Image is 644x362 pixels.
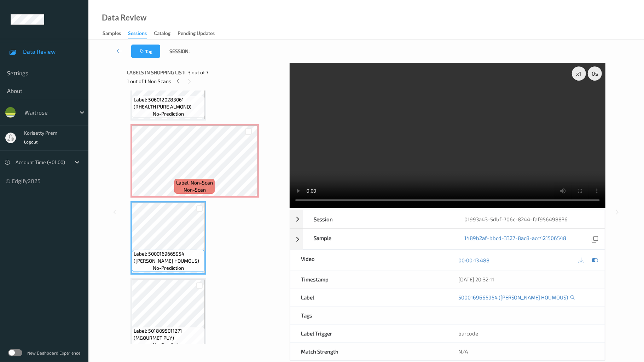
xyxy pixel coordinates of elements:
div: Pending Updates [178,30,215,39]
div: Tags [290,306,448,324]
span: Label: 5018095011271 (MGOURMET PUY) [134,327,203,341]
span: no-prediction [153,110,184,117]
span: non-scan [184,186,206,193]
div: Match Strength [290,343,448,360]
span: Label: 5000169665954 ([PERSON_NAME] HOUMOUS) [134,250,203,264]
a: Sessions [128,29,154,39]
div: barcode [448,325,605,342]
div: [DATE] 20:32:11 [458,276,594,283]
span: Session: [169,48,190,55]
div: Data Review [102,14,146,21]
div: Video [290,250,448,270]
div: x 1 [572,66,586,81]
div: Sample1489b2af-bbcd-3327-8ac8-acc421506548 [290,229,605,250]
div: Catalog [154,30,170,39]
a: 1489b2af-bbcd-3327-8ac8-acc421506548 [465,234,567,244]
button: Tag [131,45,160,58]
a: 5000169665954 ([PERSON_NAME] HOUMOUS) [458,294,568,301]
div: Timestamp [290,270,448,288]
a: Pending Updates [178,29,222,39]
a: Samples [103,29,128,39]
span: Label: Non-Scan [176,179,213,186]
div: Sessions [128,30,147,39]
a: 00:00:13.488 [458,257,489,264]
span: no-prediction [153,341,184,349]
div: Samples [103,30,121,39]
div: Sample [303,229,454,249]
div: Session [303,210,454,228]
span: no-prediction [153,264,184,271]
div: N/A [448,343,605,360]
div: 0 s [588,66,602,81]
div: 01993a43-5dbf-706c-8244-faf956498836 [454,210,605,228]
span: Labels in shopping list: [127,69,185,76]
a: Catalog [154,29,178,39]
div: Label Trigger [290,325,448,342]
div: Session01993a43-5dbf-706c-8244-faf956498836 [290,210,605,228]
span: 3 out of 7 [188,69,208,76]
div: Label [290,288,448,306]
div: 1 out of 1 Non Scans [127,77,285,86]
span: Label: 5060120283061 (RHEALTH PURE ALMOND) [134,96,203,110]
